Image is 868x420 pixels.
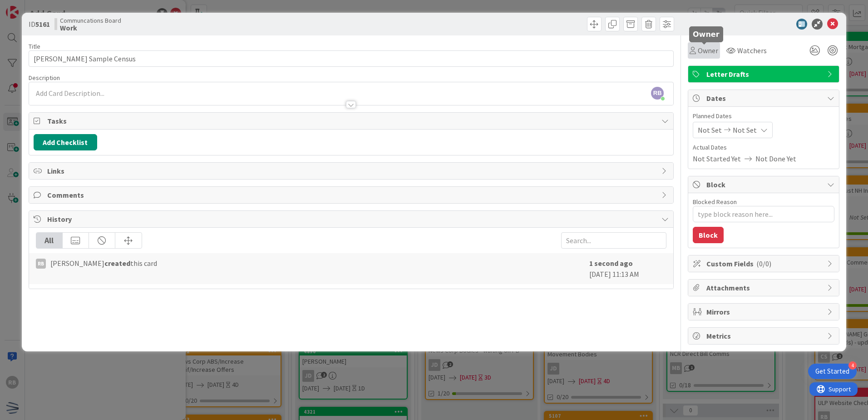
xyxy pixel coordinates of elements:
[815,367,849,376] div: Get Started
[561,232,666,249] input: Search...
[47,190,657,200] span: Comments
[35,20,50,29] b: 5161
[706,330,823,341] span: Metrics
[60,17,121,24] span: Communcations Board
[755,153,796,164] span: Not Done Yet
[47,214,657,225] span: History
[651,87,664,100] span: RB
[36,259,46,269] div: RB
[47,115,657,126] span: Tasks
[47,165,657,176] span: Links
[60,24,121,31] b: Work
[29,42,40,50] label: Title
[104,259,130,268] b: created
[756,259,771,268] span: ( 0/0 )
[29,74,60,82] span: Description
[733,125,757,135] span: Not Set
[698,45,718,56] span: Owner
[706,306,823,317] span: Mirrors
[36,233,63,248] div: All
[808,364,857,379] div: Open Get Started checklist, remaining modules: 4
[693,153,741,164] span: Not Started Yet
[848,361,857,370] div: 4
[706,179,823,190] span: Block
[706,282,823,293] span: Attachments
[693,198,737,206] label: Blocked Reason
[693,111,834,121] span: Planned Dates
[698,125,722,135] span: Not Set
[693,227,724,243] button: Block
[589,259,633,268] b: 1 second ago
[693,143,834,152] span: Actual Dates
[737,45,767,56] span: Watchers
[706,93,823,104] span: Dates
[706,258,823,269] span: Custom Fields
[706,69,823,80] span: Letter Drafts
[693,30,720,39] h5: Owner
[34,134,97,150] button: Add Checklist
[19,1,41,12] span: Support
[29,19,50,30] span: ID
[589,258,666,280] div: [DATE] 11:13 AM
[50,258,157,269] span: [PERSON_NAME] this card
[29,50,674,67] input: type card name here...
